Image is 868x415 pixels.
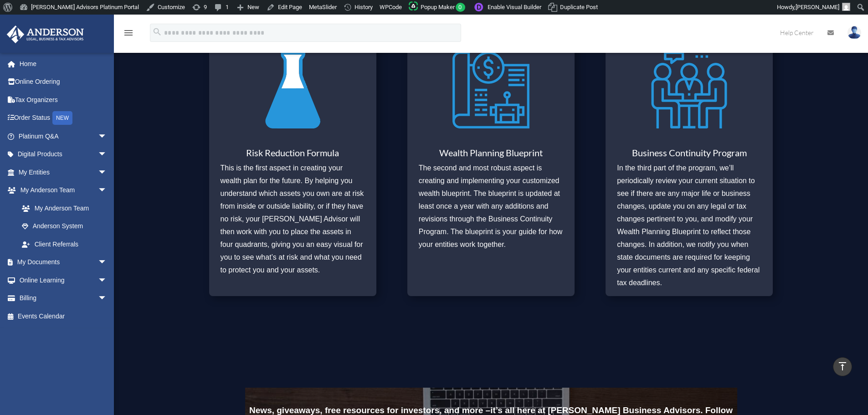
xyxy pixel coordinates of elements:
[13,199,121,217] a: My Anderson Team
[833,357,852,376] a: vertical_align_top
[98,163,116,182] span: arrow_drop_down
[6,307,121,325] a: Events Calendar
[837,361,848,372] i: vertical_align_top
[52,111,72,125] div: NEW
[452,46,529,134] img: Wealth Planning Blueprint
[456,3,465,12] span: 0
[651,46,728,134] img: Business Continuity Program
[6,73,121,91] a: Online Ordering
[6,163,121,181] a: My Entitiesarrow_drop_down
[254,46,331,134] img: Risk Reduction Formula
[98,181,116,200] span: arrow_drop_down
[6,127,121,145] a: Platinum Q&Aarrow_drop_down
[6,55,121,73] a: Home
[6,289,121,307] a: Billingarrow_drop_down
[98,145,116,164] span: arrow_drop_down
[6,145,121,164] a: Digital Productsarrow_drop_down
[6,181,121,200] a: My Anderson Teamarrow_drop_down
[796,4,839,10] span: [PERSON_NAME]
[123,31,134,38] a: menu
[221,148,365,162] h3: Risk Reduction Formula
[98,289,116,308] span: arrow_drop_down
[419,162,563,251] p: The second and most robust aspect is creating and implementing your customized wealth blueprint. ...
[13,217,116,236] a: Anderson System
[6,271,121,289] a: Online Learningarrow_drop_down
[617,148,761,162] h3: Business Continuity Program
[123,27,134,38] i: menu
[6,253,121,272] a: My Documentsarrow_drop_down
[221,162,365,277] p: This is the first aspect in creating your wealth plan for the future. By helping you understand w...
[98,253,116,272] span: arrow_drop_down
[152,27,162,37] i: search
[98,271,116,290] span: arrow_drop_down
[6,91,121,109] a: Tax Organizers
[419,148,563,162] h3: Wealth Planning Blueprint
[847,26,861,39] img: User Pic
[98,127,116,146] span: arrow_drop_down
[4,26,87,43] img: Anderson Advisors Platinum Portal
[13,235,121,253] a: Client Referrals
[6,109,121,128] a: Order StatusNEW
[617,162,761,289] p: In the third part of the program, we’ll periodically review your current situation to see if ther...
[773,15,821,51] a: Help Center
